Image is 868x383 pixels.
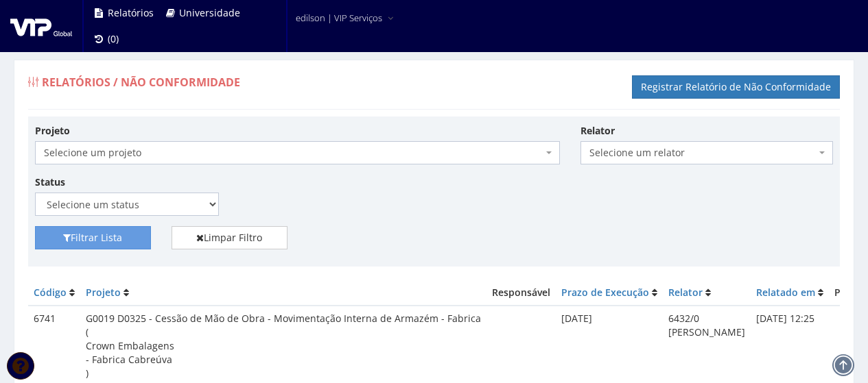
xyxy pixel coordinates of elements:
[34,286,67,299] a: Código
[35,226,151,249] button: Filtrar Lista
[561,286,649,299] a: Prazo de Execução
[86,286,121,299] a: Projeto
[10,16,72,36] img: logo
[35,175,65,189] label: Status
[87,26,124,52] a: (0)
[756,286,815,299] a: Relatado em
[172,226,288,249] a: Limpar Filtro
[580,124,615,138] label: Relator
[108,32,119,45] span: (0)
[44,146,543,160] span: Selecione um projeto
[35,124,70,138] label: Projeto
[589,146,816,160] span: Selecione um relator
[486,280,556,306] th: Responsável
[632,75,840,99] a: Registrar Relatório de Não Conformidade
[179,6,240,19] span: Universidade
[35,141,560,164] span: Selecione um projeto
[580,141,833,164] span: Selecione um relator
[42,75,240,90] span: Relatórios / Não Conformidade
[108,6,154,19] span: Relatórios
[668,286,703,299] a: Relator
[296,11,382,25] span: edilson | VIP Serviços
